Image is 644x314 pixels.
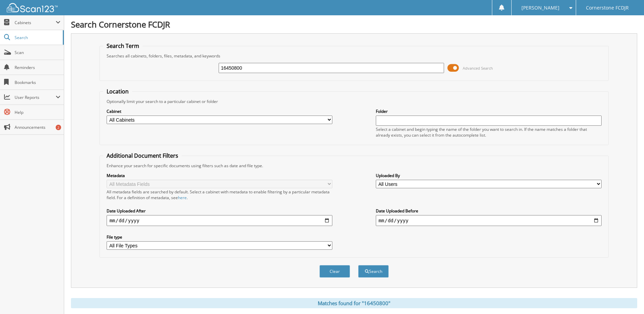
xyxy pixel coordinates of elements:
[463,66,493,71] span: Advanced Search
[107,234,332,240] label: File type
[107,215,332,226] input: start
[15,20,56,25] span: Cabinets
[376,173,602,178] label: Uploaded By
[15,65,60,70] span: Reminders
[376,126,602,138] div: Select a cabinet and begin typing the name of the folder you want to search in. If the name match...
[15,35,59,40] span: Search
[103,53,605,59] div: Searches all cabinets, folders, files, metadata, and keywords
[15,109,60,115] span: Help
[103,88,132,95] legend: Location
[107,173,332,178] label: Metadata
[376,108,602,114] label: Folder
[56,125,61,130] div: 2
[71,298,637,308] div: Matches found for "16450800"
[586,6,629,10] span: Cornerstone FCDJR
[376,208,602,214] label: Date Uploaded Before
[107,189,332,200] div: All metadata fields are searched by default. Select a cabinet with metadata to enable filtering b...
[15,80,60,85] span: Bookmarks
[178,195,187,200] a: here
[103,99,605,104] div: Optionally limit your search to a particular cabinet or folder
[103,163,605,169] div: Enhance your search for specific documents using filters such as date and file type.
[107,208,332,214] label: Date Uploaded After
[376,215,602,226] input: end
[521,6,559,10] span: [PERSON_NAME]
[103,42,143,50] legend: Search Term
[107,108,332,114] label: Cabinet
[15,50,60,55] span: Scan
[7,3,58,12] img: scan123-logo-white.svg
[15,94,56,100] span: User Reports
[103,152,182,159] legend: Additional Document Filters
[71,19,637,30] h1: Search Cornerstone FCDJR
[15,124,60,130] span: Announcements
[358,265,389,278] button: Search
[319,265,350,278] button: Clear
